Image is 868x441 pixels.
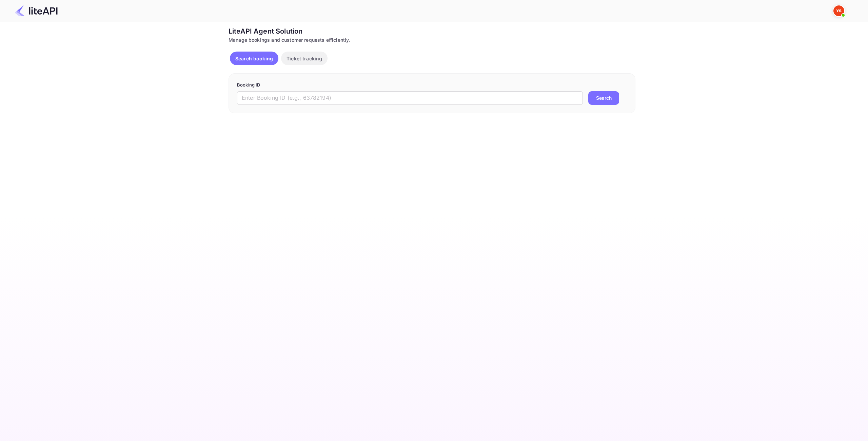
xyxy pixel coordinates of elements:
[588,91,619,105] button: Search
[229,26,635,36] div: LiteAPI Agent Solution
[235,55,273,62] p: Search booking
[833,5,844,16] img: Yandex Support
[287,55,322,62] p: Ticket tracking
[15,5,58,16] img: LiteAPI Logo
[237,82,627,89] p: Booking ID
[229,36,635,43] div: Manage bookings and customer requests efficiently.
[237,91,583,105] input: Enter Booking ID (e.g., 63782194)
